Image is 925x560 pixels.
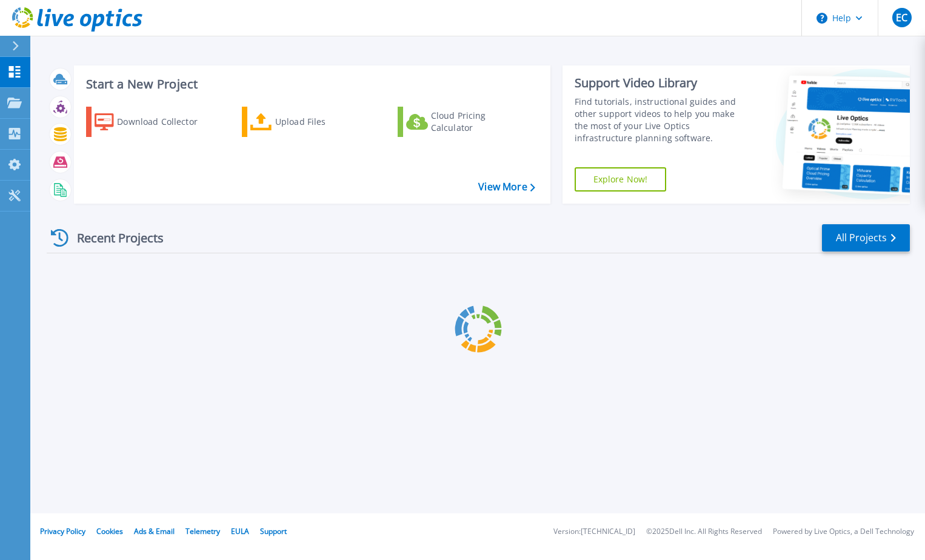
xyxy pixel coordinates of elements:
div: Upload Files [275,110,372,134]
a: Support [260,526,287,536]
a: View More [478,181,535,193]
li: Powered by Live Optics, a Dell Technology [773,528,914,536]
a: Download Collector [86,107,221,137]
a: Telemetry [185,526,220,536]
h3: Start a New Project [86,78,535,91]
a: EULA [231,526,249,536]
a: Cookies [96,526,123,536]
a: Cloud Pricing Calculator [398,107,533,137]
a: All Projects [822,224,910,252]
li: © 2025 Dell Inc. All Rights Reserved [646,528,762,536]
a: Explore Now! [575,167,667,192]
div: Recent Projects [47,223,180,253]
li: Version: [TECHNICAL_ID] [553,528,635,536]
span: EC [896,13,907,22]
a: Ads & Email [134,526,175,536]
div: Cloud Pricing Calculator [431,110,528,134]
div: Support Video Library [575,75,749,91]
div: Find tutorials, instructional guides and other support videos to help you make the most of your L... [575,96,749,144]
a: Privacy Policy [40,526,85,536]
a: Upload Files [242,107,377,137]
div: Download Collector [117,110,214,134]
